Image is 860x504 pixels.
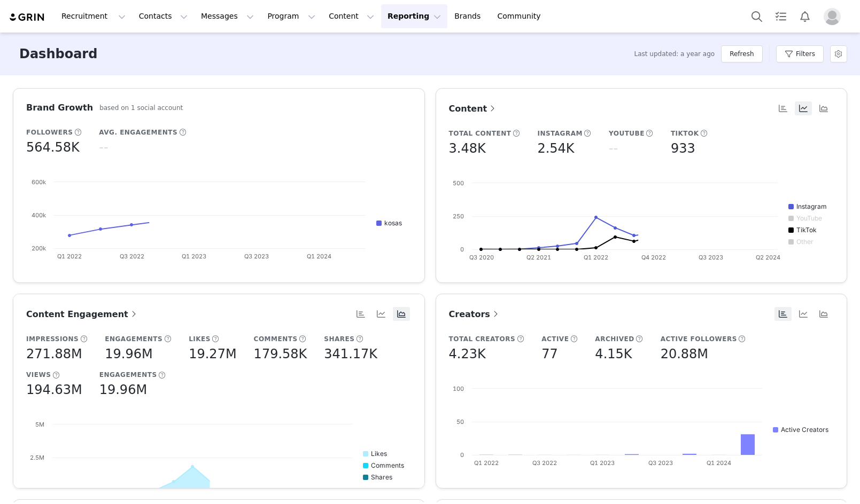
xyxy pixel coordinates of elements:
text: 200k [32,245,46,252]
text: Likes [371,450,387,458]
h5: 933 [671,139,695,158]
h5: Shares [324,334,354,344]
button: Filters [776,45,824,62]
text: kosas [384,219,402,227]
text: 600k [32,178,46,186]
h5: 4.23K [449,344,486,364]
button: Content [322,4,381,28]
text: 250 [453,212,464,220]
text: 0 [41,487,44,494]
text: Q1 2022 [474,459,499,467]
h5: 564.58K [26,138,80,157]
text: 50 [456,418,464,426]
text: Q3 2023 [698,254,723,261]
text: 100 [453,385,464,392]
text: Other [796,238,813,246]
text: Q1 2024 [706,459,731,467]
a: Content [449,102,498,115]
h5: Active [541,334,569,344]
text: 5M [35,421,44,428]
img: grin logo [9,12,46,22]
h5: -- [609,139,618,158]
text: Q2 2024 [756,254,780,261]
h5: 19.96M [105,344,152,364]
button: Profile [817,8,851,25]
h5: Total Creators [449,334,516,344]
h3: Dashboard [19,44,97,64]
text: 2.5M [30,454,44,461]
button: Program [261,4,322,28]
h5: 19.96M [99,380,147,399]
h5: Likes [189,334,211,344]
button: Refresh [721,45,762,62]
h5: 77 [541,344,558,364]
a: Tasks [769,4,793,28]
button: Notifications [793,4,817,28]
h5: Impressions [26,334,79,344]
h5: 4.15K [595,344,632,364]
h5: Active Followers [661,334,737,344]
button: Search [745,4,769,28]
text: Q3 2022 [120,253,144,260]
text: Q3 2023 [648,459,672,467]
text: Instagram [796,202,827,210]
h5: 19.27M [189,344,236,364]
span: Creators [449,309,501,319]
text: Shares [371,473,392,481]
text: Q1 2022 [584,254,608,261]
h5: Engagements [99,370,157,380]
h5: 3.48K [449,139,486,158]
text: Q1 2023 [590,459,615,467]
text: Active Creators [781,426,828,434]
h5: Avg. Engagements [99,128,177,137]
h5: Followers [26,128,73,137]
h5: TikTok [671,129,699,138]
h5: 194.63M [26,380,82,399]
h5: 341.17K [324,344,377,364]
button: Messages [195,4,260,28]
a: Community [491,4,552,28]
text: YouTube [796,214,822,222]
a: Brands [448,4,490,28]
text: 400k [32,211,46,219]
span: Content Engagement [26,309,139,319]
span: Last updated: a year ago [634,49,715,59]
text: 0 [460,246,464,253]
text: Q3 2023 [244,253,269,260]
button: Contacts [133,4,194,28]
h5: 2.54K [537,139,574,158]
button: Recruitment [55,4,132,28]
text: Q3 2020 [469,254,493,261]
text: Q4 2022 [641,254,665,261]
h5: Archived [595,334,634,344]
h5: 20.88M [661,344,708,364]
span: Content [449,104,498,114]
a: Creators [449,308,501,321]
text: Q3 2022 [532,459,556,467]
h5: based on 1 social account [99,103,183,113]
h5: Instagram [537,129,583,138]
text: 0 [460,451,464,459]
text: Q1 2024 [307,253,331,260]
h5: 179.58K [254,344,307,364]
text: TikTok [796,226,817,234]
text: 500 [453,179,464,187]
h5: Total Content [449,129,512,138]
a: Content Engagement [26,308,139,321]
h5: -- [99,138,108,157]
text: Q1 2023 [182,253,206,260]
h5: Comments [254,334,298,344]
text: Comments [371,461,404,469]
h3: Brand Growth [26,101,93,114]
h5: Views [26,370,51,380]
h5: Engagements [105,334,162,344]
h5: 271.88M [26,344,82,364]
button: Reporting [381,4,447,28]
text: Q1 2022 [57,253,82,260]
h5: YouTube [609,129,645,138]
text: Q2 2021 [526,254,551,261]
img: placeholder-profile.jpg [824,8,841,25]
